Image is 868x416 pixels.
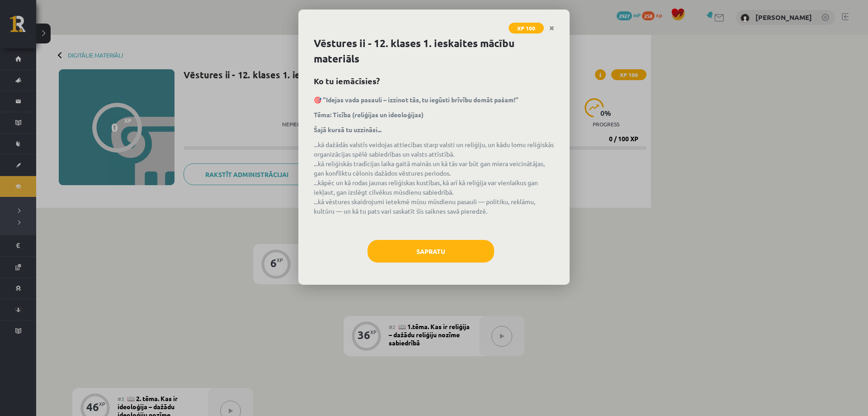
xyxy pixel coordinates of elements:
[314,125,382,134] strong: Šajā kursā tu uzzināsi...
[314,36,554,67] h1: Vēstures ii - 12. klases 1. ieskaites mācību materiāls
[544,19,560,37] a: Close
[314,110,424,119] strong: Tēma: Ticība (reliģijas un ideoloģijas)
[314,159,554,178] li: ...kā reliģiskās tradīcijas laika gaitā mainās un kā tās var būt gan miera veicinātājas, gan konf...
[314,197,554,216] li: ...kā vēstures skaidrojumi ietekmē mūsu mūsdienu pasauli — politiku, reklāmu, kultūru — un kā tu ...
[509,23,544,33] span: XP 100
[314,140,554,159] li: ...kā dažādās valstīs veidojas attiecības starp valsti un reliģiju, un kādu lomu reliģiskās organ...
[314,178,554,197] li: ...kāpēc un kā rodas jaunas reliģiskas kustības, kā arī kā reliģija var vienlaikus gan iekļaut, g...
[314,96,519,104] strong: 🎯 "Idejas vada pasauli – izzinot tās, tu iegūsti brīvību domāt pašam!"
[314,75,554,87] h2: Ko tu iemācīsies?
[368,240,494,263] button: Sapratu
